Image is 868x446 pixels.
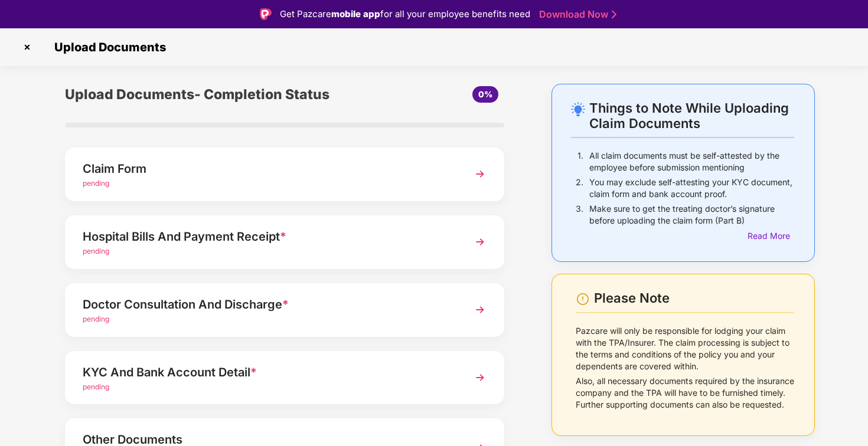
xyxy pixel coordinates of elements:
[589,150,794,173] p: All claim documents must be self-attested by the employee before submission mentioning
[539,8,613,21] a: Download Now
[594,290,794,306] div: Please Note
[612,8,616,21] img: Stroke
[83,314,109,323] span: pending
[577,150,583,173] p: 1.
[83,159,453,178] div: Claim Form
[469,163,491,185] img: svg+xml;base64,PHN2ZyBpZD0iTmV4dCIgeG1sbnM9Imh0dHA6Ly93d3cudzMub3JnLzIwMDAvc3ZnIiB3aWR0aD0iMzYiIG...
[589,203,794,227] p: Make sure to get the treating doctor’s signature before uploading the claim form (Part B)
[280,7,530,21] div: Get Pazcare for all your employee benefits need
[576,292,590,306] img: svg+xml;base64,PHN2ZyBpZD0iV2FybmluZ18tXzI0eDI0IiBkYXRhLW5hbWU9Ildhcm5pbmcgLSAyNHgyNCIgeG1sbnM9Im...
[83,363,453,382] div: KYC And Bank Account Detail
[83,227,453,246] div: Hospital Bills And Payment Receipt
[260,8,272,20] img: Logo
[83,295,453,314] div: Doctor Consultation And Discharge
[83,382,109,391] span: pending
[571,102,585,116] img: svg+xml;base64,PHN2ZyB4bWxucz0iaHR0cDovL3d3dy53My5vcmcvMjAwMC9zdmciIHdpZHRoPSIyNC4wOTMiIGhlaWdodD...
[576,375,794,411] p: Also, all necessary documents required by the insurance company and the TPA will have to be furni...
[576,325,794,372] p: Pazcare will only be responsible for lodging your claim with the TPA/Insurer. The claim processin...
[83,247,109,255] span: pending
[469,367,491,388] img: svg+xml;base64,PHN2ZyBpZD0iTmV4dCIgeG1sbnM9Imh0dHA6Ly93d3cudzMub3JnLzIwMDAvc3ZnIiB3aWR0aD0iMzYiIG...
[65,84,358,105] div: Upload Documents- Completion Status
[469,231,491,252] img: svg+xml;base64,PHN2ZyBpZD0iTmV4dCIgeG1sbnM9Imh0dHA6Ly93d3cudzMub3JnLzIwMDAvc3ZnIiB3aWR0aD0iMzYiIG...
[18,38,37,57] img: svg+xml;base64,PHN2ZyBpZD0iQ3Jvc3MtMzJ4MzIiIHhtbG5zPSJodHRwOi8vd3d3LnczLm9yZy8yMDAwL3N2ZyIgd2lkdG...
[331,8,380,19] strong: mobile app
[576,176,583,200] p: 2.
[469,299,491,320] img: svg+xml;base64,PHN2ZyBpZD0iTmV4dCIgeG1sbnM9Imh0dHA6Ly93d3cudzMub3JnLzIwMDAvc3ZnIiB3aWR0aD0iMzYiIG...
[748,229,794,242] div: Read More
[43,40,172,54] span: Upload Documents
[576,203,583,227] p: 3.
[478,89,492,99] span: 0%
[83,179,109,188] span: pending
[589,176,794,200] p: You may exclude self-attesting your KYC document, claim form and bank account proof.
[589,100,794,131] div: Things to Note While Uploading Claim Documents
